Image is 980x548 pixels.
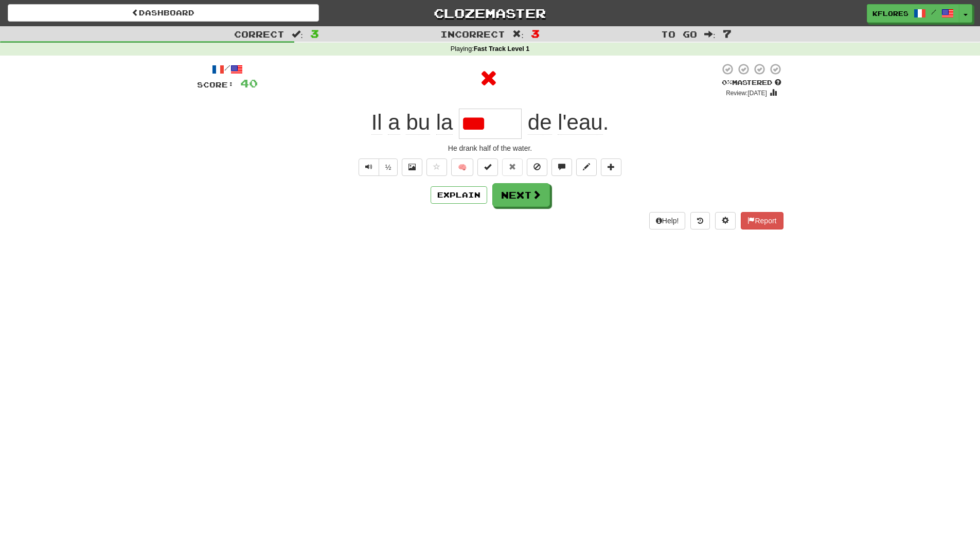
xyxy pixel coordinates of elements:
[723,27,732,40] span: 7
[741,212,783,229] button: Report
[661,29,697,39] span: To go
[601,158,621,176] button: Add to collection (alt+a)
[474,45,530,52] strong: Fast Track Level 1
[197,143,783,153] div: He drank half of the water.
[492,183,550,207] button: Next
[576,158,597,176] button: Edit sentence (alt+d)
[527,158,547,176] button: Ignore sentence (alt+i)
[867,4,959,23] a: kflores /
[359,158,379,176] button: Play sentence audio (ctl+space)
[234,29,284,39] span: Correct
[690,212,710,229] button: Round history (alt+y)
[649,212,686,229] button: Help!
[512,30,524,39] span: :
[426,158,447,176] button: Favorite sentence (alt+f)
[726,90,767,97] small: Review: [DATE]
[406,110,430,135] span: bu
[334,4,646,22] a: Clozemaster
[371,110,382,135] span: Il
[931,8,936,15] span: /
[240,77,258,90] span: 40
[402,158,422,176] button: Show image (alt+x)
[8,4,319,22] a: Dashboard
[440,29,505,39] span: Incorrect
[522,110,609,135] span: .
[477,158,498,176] button: Set this sentence to 100% Mastered (alt+m)
[722,78,732,86] span: 0 %
[531,27,540,40] span: 3
[551,158,572,176] button: Discuss sentence (alt+u)
[379,158,398,176] button: ½
[528,110,552,135] span: de
[704,30,716,39] span: :
[292,30,303,39] span: :
[357,158,398,176] div: Text-to-speech controls
[720,78,783,87] div: Mastered
[436,110,453,135] span: la
[388,110,400,135] span: a
[451,158,473,176] button: 🧠
[431,186,487,204] button: Explain
[310,27,319,40] span: 3
[197,63,258,76] div: /
[558,110,602,135] span: l'eau
[502,158,523,176] button: Reset to 0% Mastered (alt+r)
[197,80,234,89] span: Score:
[872,9,908,18] span: kflores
